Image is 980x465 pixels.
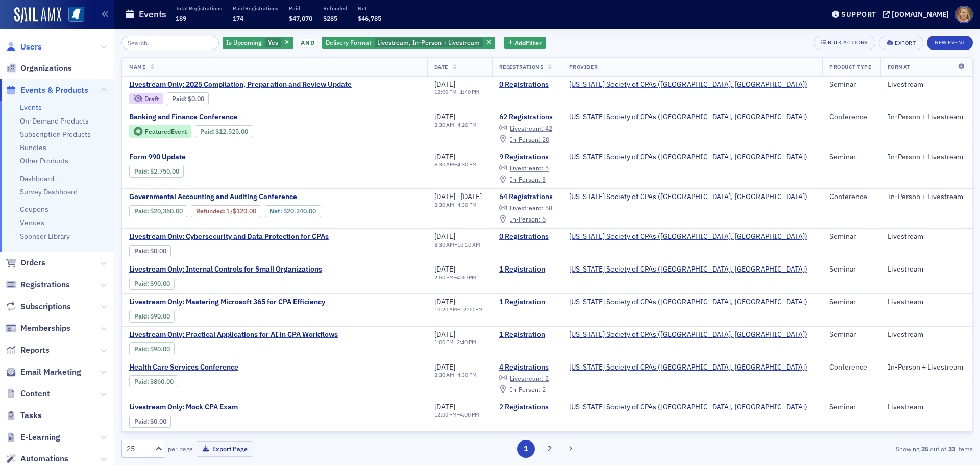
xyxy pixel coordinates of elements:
[129,125,191,138] div: Featured Event
[233,207,256,215] span: $120.00
[888,403,965,412] div: Livestream
[460,411,479,418] time: 4:00 PM
[144,96,159,102] div: Draft
[434,89,479,95] div: –
[434,80,455,89] span: [DATE]
[322,37,495,50] div: Livestream, In-Person + Livestream
[6,85,88,96] a: Events & Products
[696,444,973,453] div: Showing out of items
[150,280,170,287] span: $90.00
[569,298,807,307] span: Mississippi Society of CPAs (Ridgeland, MS)
[434,161,477,168] div: –
[510,124,544,132] span: Livestream :
[323,5,347,12] p: Refunded
[6,432,60,443] a: E-Learning
[499,80,555,89] a: 0 Registrations
[6,301,71,312] a: Subscriptions
[434,372,477,378] div: –
[545,124,552,132] span: 42
[499,164,549,173] a: Livestream: 6
[542,215,546,223] span: 6
[129,298,325,307] a: Livestream Only: Mastering Microsoft 365 for CPA Efficiency
[150,167,179,175] span: $2,750.00
[888,113,965,122] div: In-Person + Livestream
[129,93,163,104] div: Draft
[499,204,552,212] a: Livestream: 58
[434,161,454,168] time: 8:30 AM
[129,403,301,412] a: Livestream Only: Mock CPA Exam
[197,441,253,457] button: Export Page
[499,215,546,224] a: In-Person: 6
[434,338,454,346] time: 1:00 PM
[434,274,476,281] div: –
[829,265,873,274] div: Seminar
[569,80,807,89] a: [US_STATE] Society of CPAs ([GEOGRAPHIC_DATA], [GEOGRAPHIC_DATA])
[434,402,455,411] span: [DATE]
[20,205,48,214] a: Coupons
[150,345,170,353] span: $90.00
[879,36,923,50] button: Export
[134,167,150,175] span: :
[134,378,150,385] span: :
[457,241,480,248] time: 10:10 AM
[499,330,555,339] a: 1 Registration
[129,192,397,202] a: Governmental Accounting and Auditing Conference
[145,129,187,134] div: Featured Event
[514,38,542,47] span: Add Filter
[14,7,61,23] a: SailAMX
[888,363,965,372] div: In-Person + Livestream
[139,8,166,20] h1: Events
[20,103,42,112] a: Events
[6,41,42,53] a: Users
[129,205,187,217] div: Paid: 79 - $2036000
[499,176,546,184] a: In-Person: 3
[129,342,175,355] div: Paid: 2 - $9000
[460,88,479,95] time: 1:40 PM
[434,112,455,121] span: [DATE]
[129,80,352,89] span: Livestream Only: 2025 Compilation, Preparation and Review Update
[545,164,549,172] span: 6
[883,11,952,18] button: [DOMAIN_NAME]
[828,40,868,45] div: Bulk Actions
[510,175,541,183] span: In-Person :
[150,418,166,425] span: $0.00
[20,41,42,53] span: Users
[134,207,147,215] a: Paid
[569,403,807,412] span: Mississippi Society of CPAs (Ridgeland, MS)
[6,388,50,399] a: Content
[134,418,147,425] a: Paid
[129,265,322,274] a: Livestream Only: Internal Controls for Small Organizations
[129,165,184,177] div: Paid: 10 - $275000
[434,232,455,241] span: [DATE]
[191,205,261,217] div: Refunded: 79 - $2036000
[298,39,317,47] span: and
[150,207,183,215] span: $20,360.00
[569,153,807,162] a: [US_STATE] Society of CPAs ([GEOGRAPHIC_DATA], [GEOGRAPHIC_DATA])
[829,298,873,307] div: Seminar
[6,257,45,268] a: Orders
[499,124,552,132] a: Livestream: 42
[457,274,476,281] time: 4:30 PM
[888,80,965,89] div: Livestream
[434,121,454,128] time: 8:30 AM
[499,135,549,143] a: In-Person: 20
[268,38,278,46] span: Yes
[6,453,68,464] a: Automations
[134,378,147,385] a: Paid
[61,7,84,24] a: View Homepage
[542,385,546,394] span: 2
[434,264,455,274] span: [DATE]
[434,371,454,378] time: 8:30 AM
[434,411,479,418] div: –
[829,192,873,202] div: Conference
[457,201,477,208] time: 4:30 PM
[6,279,70,290] a: Registrations
[434,241,454,248] time: 8:30 AM
[283,207,316,215] span: $20,240.00
[461,192,482,201] span: [DATE]
[20,63,72,74] span: Organizations
[569,113,807,122] span: Mississippi Society of CPAs (Ridgeland, MS)
[6,63,72,74] a: Organizations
